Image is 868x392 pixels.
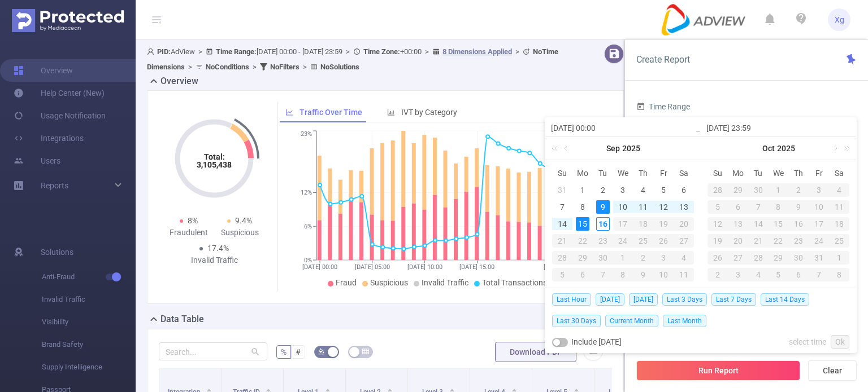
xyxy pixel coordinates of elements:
[708,183,728,197] div: 28
[748,249,769,266] td: October 28, 2025
[511,387,517,390] i: icon: caret-up
[636,360,800,381] button: Run Report
[613,217,633,231] div: 17
[636,102,690,111] span: Time Range
[788,266,809,283] td: November 6, 2025
[633,165,653,182] th: Thu
[653,249,674,266] td: October 3, 2025
[596,293,624,306] span: [DATE]
[769,200,789,214] div: 8
[769,182,789,199] td: October 1, 2025
[552,293,591,306] span: Last Hour
[788,182,809,199] td: October 2, 2025
[769,199,789,215] td: October 8, 2025
[552,251,572,265] div: 28
[829,199,849,215] td: October 11, 2025
[677,200,691,214] div: 13
[653,199,674,215] td: September 12, 2025
[596,217,610,231] div: 16
[728,200,748,214] div: 6
[809,199,829,215] td: October 10, 2025
[674,234,694,248] div: 27
[809,183,829,197] div: 3
[552,199,572,215] td: September 7, 2025
[748,183,769,197] div: 30
[576,183,589,197] div: 1
[728,165,748,182] th: Mon
[249,63,260,71] span: >
[552,249,572,266] td: September 28, 2025
[555,217,569,231] div: 14
[147,48,157,55] i: icon: user
[808,360,857,381] button: Clear
[809,234,829,248] div: 24
[197,160,232,169] tspan: 3,105,438
[572,234,593,248] div: 22
[633,249,653,266] td: October 2, 2025
[270,63,300,71] b: No Filters
[629,293,658,306] span: [DATE]
[769,168,789,178] span: We
[829,232,849,249] td: October 25, 2025
[653,266,674,283] td: October 10, 2025
[370,278,408,287] span: Suspicious
[576,200,589,214] div: 8
[711,293,756,306] span: Last 7 Days
[708,215,728,232] td: October 12, 2025
[663,315,706,327] span: Last Month
[572,215,593,232] td: September 15, 2025
[769,266,789,283] td: November 5, 2025
[633,234,653,248] div: 25
[300,108,362,117] span: Traffic Over Time
[235,216,252,225] span: 9.4%
[576,217,589,231] div: 15
[362,348,369,355] i: icon: table
[788,234,809,248] div: 23
[829,266,849,283] td: November 8, 2025
[596,200,610,214] div: 9
[14,104,106,127] a: Usage Notification
[318,348,325,355] i: icon: bg-colors
[633,168,653,178] span: Th
[708,251,728,265] div: 26
[829,251,849,265] div: 1
[674,251,694,265] div: 4
[596,183,610,197] div: 2
[552,331,622,353] div: Include [DATE]
[708,232,728,249] td: October 19, 2025
[552,234,572,248] div: 21
[788,200,809,214] div: 9
[830,137,840,160] a: Next month (PageDown)
[728,183,748,197] div: 29
[157,47,171,56] b: PID:
[769,268,789,281] div: 5
[761,137,776,160] a: Oct
[674,168,694,178] span: Sa
[422,278,468,287] span: Invalid Traffic
[728,182,748,199] td: September 29, 2025
[674,249,694,266] td: October 4, 2025
[708,200,728,214] div: 5
[677,183,691,197] div: 6
[613,215,633,232] td: September 17, 2025
[708,217,728,231] div: 12
[748,217,769,231] div: 14
[324,387,331,390] i: icon: caret-up
[562,137,572,160] a: Previous month (PageUp)
[449,387,455,390] i: icon: caret-up
[300,63,310,71] span: >
[42,333,136,356] span: Brand Safety
[422,47,432,56] span: >
[653,268,674,281] div: 10
[512,47,523,56] span: >
[41,174,68,197] a: Reports
[708,234,728,248] div: 19
[809,217,829,231] div: 17
[301,190,312,197] tspan: 12%
[633,251,653,265] div: 2
[769,217,789,231] div: 15
[708,249,728,266] td: October 26, 2025
[653,217,674,231] div: 19
[189,254,240,266] div: Invalid Traffic
[552,165,572,182] th: Sun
